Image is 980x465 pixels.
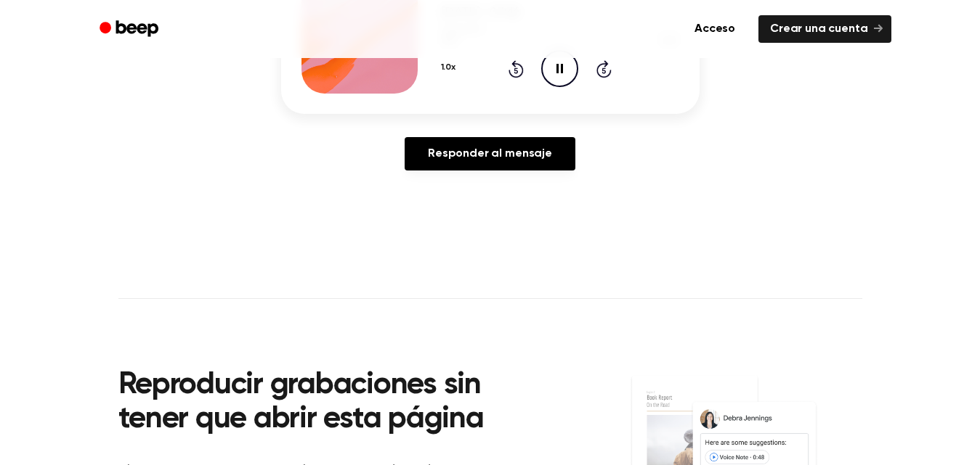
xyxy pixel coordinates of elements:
font: 1.0x [441,63,455,72]
button: 1.0x [441,55,455,80]
font: Responder al mensaje [428,148,552,160]
a: Bip [89,15,171,44]
a: Responder al mensaje [405,137,575,170]
font: Crear una cuenta [770,23,867,35]
font: Reproducir grabaciones sin tener que abrir esta página [118,370,484,435]
a: Crear una cuenta [758,15,891,43]
font: Acceso [694,23,735,35]
a: Acceso [680,12,750,46]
